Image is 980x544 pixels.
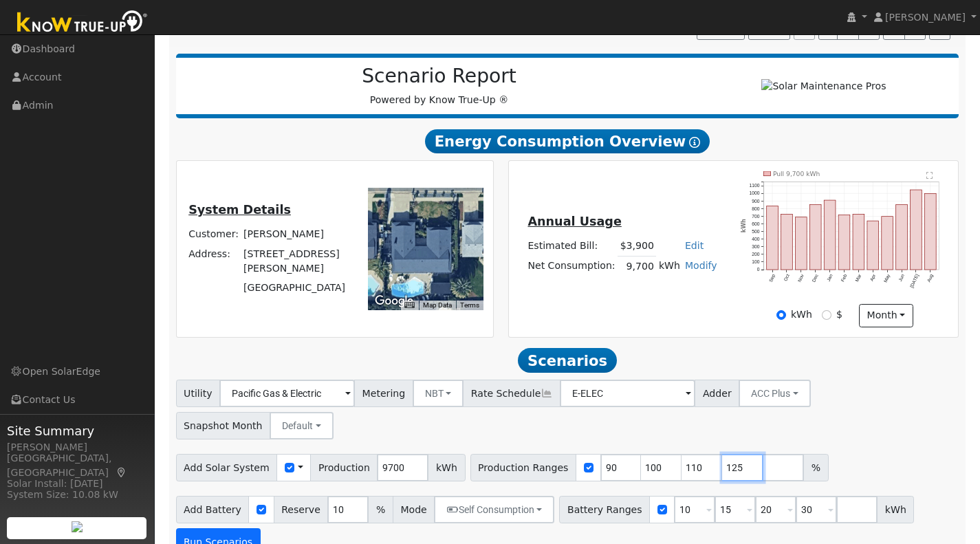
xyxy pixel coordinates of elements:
text: Mar [855,272,863,282]
span: Reserve [274,496,329,523]
rect: onclick="" [853,214,864,270]
input: kWh [776,310,786,320]
div: System Size: 10.08 kW [7,488,147,502]
span: Energy Consumption Overview [425,129,710,154]
text: 100 [752,259,760,264]
rect: onclick="" [781,214,793,270]
span: Mode [393,496,435,523]
rect: onclick="" [839,215,851,270]
button: ACC Plus [739,380,811,407]
text: 1100 [750,183,760,188]
u: System Details [188,203,291,217]
text: [DATE] [909,273,920,289]
td: [GEOGRAPHIC_DATA] [241,278,353,297]
span: kWh [428,454,465,481]
span: Metering [354,380,413,407]
i: Show Help [689,137,700,148]
text: Oct [783,273,791,282]
text: Aug [926,273,935,283]
span: Site Summary [7,422,147,440]
text: Nov [797,272,805,282]
a: Modify [685,260,717,271]
span: % [803,454,828,481]
button: Self Consumption [434,496,554,523]
button: NBT [413,380,464,407]
td: $3,900 [618,237,656,257]
span: Utility [176,380,221,407]
rect: onclick="" [796,217,807,269]
rect: onclick="" [896,204,908,270]
span: kWh [877,496,914,523]
img: Solar Maintenance Pros [761,79,886,94]
text: Jan [826,273,834,282]
div: Solar Install: [DATE] [7,477,147,491]
text: kWh [741,219,747,232]
button: Keyboard shortcuts [404,301,414,310]
label: $ [836,307,842,322]
span: % [368,496,393,523]
div: [PERSON_NAME] [7,440,147,455]
span: Production [310,454,378,481]
rect: onclick="" [810,204,822,270]
img: Know True-Up [10,8,155,39]
a: Map [116,467,128,478]
input: $ [822,310,831,320]
td: Net Consumption: [525,257,618,276]
span: Scenarios [518,348,616,373]
input: Select a Utility [219,380,355,407]
text: 300 [752,244,760,249]
text: Pull 9,700 kWh [773,169,820,177]
rect: onclick="" [911,190,922,270]
span: [PERSON_NAME] [885,12,966,23]
a: Edit [685,240,704,251]
button: Map Data [423,301,452,310]
img: Google [371,292,417,310]
text: Jun [898,273,906,282]
span: Production Ranges [470,454,576,481]
text: 500 [752,228,760,233]
rect: onclick="" [867,221,879,270]
text: Dec [812,272,820,282]
text: 900 [752,198,760,203]
input: Select a Rate Schedule [560,380,695,407]
span: Battery Ranges [559,496,650,523]
span: Add Battery [176,496,250,523]
u: Annual Usage [527,215,621,228]
label: kWh [791,307,812,322]
text: 700 [752,213,760,218]
td: kWh [656,257,682,276]
h2: Scenario Report [190,65,688,88]
td: Customer: [186,225,241,244]
text: May [883,273,892,283]
div: [GEOGRAPHIC_DATA], [GEOGRAPHIC_DATA] [7,451,147,480]
div: Powered by Know True-Up ® [183,65,696,107]
text: 0 [757,267,760,272]
text: 800 [752,206,760,210]
rect: onclick="" [925,193,937,270]
rect: onclick="" [825,200,836,270]
text: 200 [752,252,760,257]
text: Feb [840,273,848,283]
text: 600 [752,221,760,226]
span: Add Solar System [176,454,278,481]
a: Terms (opens in new tab) [460,301,479,309]
text: Apr [869,272,878,282]
td: Estimated Bill: [525,237,618,257]
span: Adder [695,380,739,407]
a: Open this area in Google Maps (opens a new window) [371,292,417,310]
button: Default [270,412,334,439]
text: 400 [752,237,760,241]
td: 9,700 [618,257,656,276]
td: [PERSON_NAME] [241,225,353,244]
td: Address: [186,244,241,278]
text: 1000 [750,191,760,195]
td: [STREET_ADDRESS][PERSON_NAME] [241,244,353,278]
rect: onclick="" [767,206,778,270]
span: Snapshot Month [176,412,271,439]
rect: onclick="" [882,216,893,269]
text:  [927,171,933,179]
text: Sep [768,273,776,283]
img: retrieve [72,521,83,532]
span: Rate Schedule [463,380,560,407]
button: month [859,304,913,327]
